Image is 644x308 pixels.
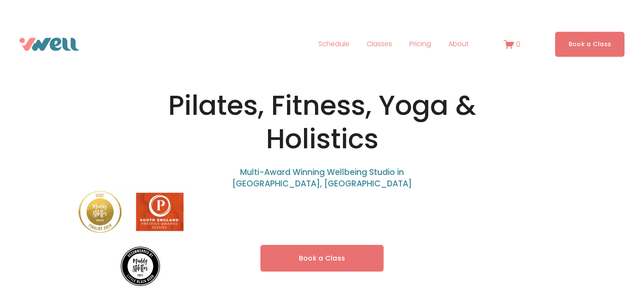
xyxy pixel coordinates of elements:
[555,32,625,57] a: Book a Class
[448,38,469,50] span: About
[132,89,512,156] h1: Pilates, Fitness, Yoga & Holistics
[503,39,520,50] a: 0
[318,38,349,51] a: Schedule
[367,38,392,51] a: folder dropdown
[448,38,469,51] a: folder dropdown
[409,38,431,51] a: Pricing
[232,166,412,189] span: Multi-Award Winning Wellbeing Studio in [GEOGRAPHIC_DATA], [GEOGRAPHIC_DATA]
[516,39,520,49] span: 0
[367,38,392,50] span: Classes
[260,245,384,272] a: Book a Class
[19,38,80,51] img: VWell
